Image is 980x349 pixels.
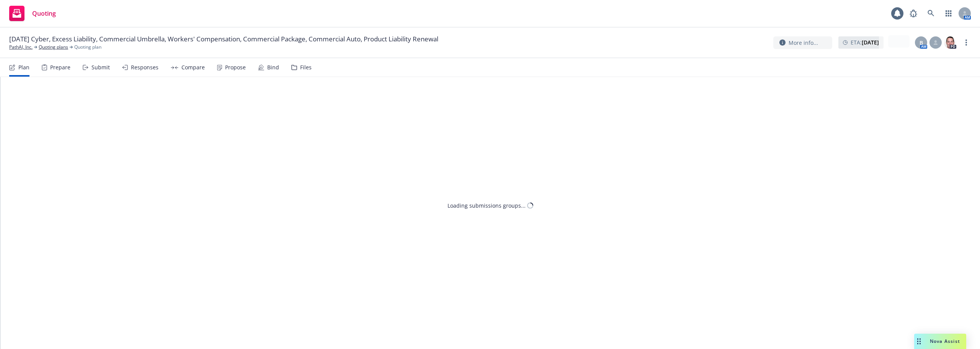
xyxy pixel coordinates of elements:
[914,334,924,349] div: Drag to move
[9,34,438,44] span: [DATE] Cyber, Excess Liability, Commercial Umbrella, Workers' Compensation, Commercial Package, C...
[962,38,971,47] a: more
[50,64,70,70] div: Prepare
[944,36,956,49] img: photo
[6,3,59,24] a: Quoting
[32,10,56,16] span: Quoting
[851,38,879,46] span: ETA :
[181,64,205,70] div: Compare
[9,44,33,51] a: PathAI, Inc.
[941,6,956,21] a: Switch app
[18,64,29,70] div: Plan
[773,36,832,49] button: More info...
[225,64,246,70] div: Propose
[131,64,158,70] div: Responses
[920,39,923,47] span: B
[267,64,279,70] div: Bind
[789,39,818,47] span: More info...
[862,39,879,46] strong: [DATE]
[39,44,68,51] a: Quoting plans
[74,44,101,51] span: Quoting plan
[906,6,921,21] a: Report a Bug
[300,64,312,70] div: Files
[930,338,960,344] span: Nova Assist
[923,6,939,21] a: Search
[448,202,526,210] div: Loading submissions groups...
[914,334,966,349] button: Nova Assist
[91,64,110,70] div: Submit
